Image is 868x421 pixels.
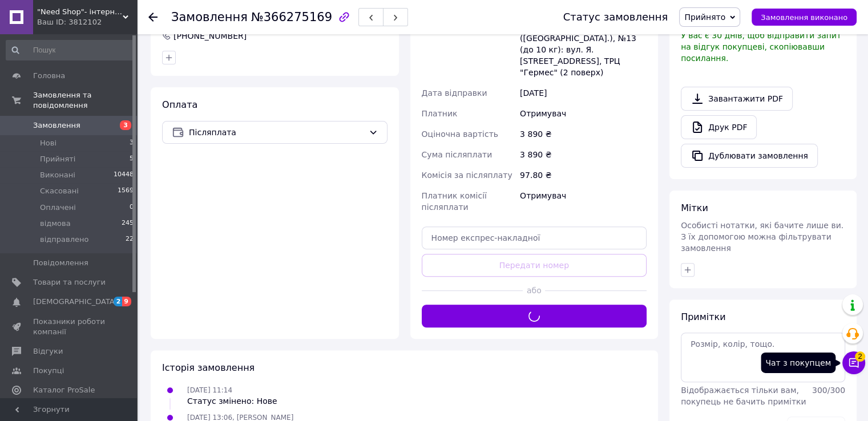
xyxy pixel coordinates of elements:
[189,126,364,139] span: Післяплата
[855,351,865,362] span: 2
[130,138,134,148] span: 3
[518,83,649,103] div: [DATE]
[842,351,865,374] button: Чат з покупцем2
[518,103,649,124] div: Отримувач
[162,99,197,110] span: Оплата
[122,297,131,306] span: 9
[681,386,806,406] span: Відображається тільки вам, покупець не бачить примітки
[37,7,123,17] span: "Need Shop"- інтернет-магазин
[130,203,134,213] span: 0
[40,154,75,164] span: Прийняті
[33,120,80,131] span: Замовлення
[761,353,835,373] div: Чат з покупцем
[812,386,845,395] span: 300 / 300
[422,191,487,212] span: Платник комісії післяплати
[681,87,793,111] a: Завантажити PDF
[33,346,63,357] span: Відгуки
[187,386,232,394] span: [DATE] 11:14
[40,234,88,245] span: відправлено
[187,395,277,407] div: Статус змінено: Нове
[422,226,647,249] input: Номер експрес-накладної
[681,31,841,63] span: У вас є 30 днів, щоб відправити запит на відгук покупцеві, скопіювавши посилання.
[33,258,88,268] span: Повідомлення
[518,17,649,83] div: м. [GEOGRAPHIC_DATA] ([GEOGRAPHIC_DATA].), №13 (до 10 кг): вул. Я. [STREET_ADDRESS], ТРЦ "Гермес"...
[518,165,649,185] div: 97.80 ₴
[33,385,95,395] span: Каталог ProSale
[681,144,818,168] button: Дублювати замовлення
[518,144,649,165] div: 3 890 ₴
[120,120,131,130] span: 3
[40,170,75,180] span: Виконані
[162,362,255,373] span: Історія замовлення
[40,138,56,148] span: Нові
[148,11,158,23] div: Повернутися назад
[172,30,248,42] div: [PHONE_NUMBER]
[118,186,134,196] span: 1569
[422,88,487,98] span: Дата відправки
[422,171,512,180] span: Комісія за післяплату
[33,277,106,288] span: Товари та послуги
[40,218,71,229] span: відмова
[251,10,332,24] span: №366275169
[422,109,458,118] span: Платник
[518,124,649,144] div: 3 890 ₴
[518,185,649,217] div: Отримувач
[122,218,134,229] span: 245
[681,203,708,213] span: Мітки
[130,154,134,164] span: 5
[761,13,847,22] span: Замовлення виконано
[33,90,137,111] span: Замовлення та повідомлення
[171,10,248,24] span: Замовлення
[33,317,106,337] span: Показники роботи компанії
[126,234,134,245] span: 22
[33,71,65,81] span: Головна
[563,11,668,23] div: Статус замовлення
[114,297,123,306] span: 2
[33,297,118,307] span: [DEMOGRAPHIC_DATA]
[752,9,857,26] button: Замовлення виконано
[33,366,64,376] span: Покупці
[40,203,76,213] span: Оплачені
[681,311,725,322] span: Примітки
[684,13,725,22] span: Прийнято
[40,186,79,196] span: Скасовані
[422,150,492,159] span: Сума післяплати
[681,221,843,253] span: Особисті нотатки, які бачите лише ви. З їх допомогою можна фільтрувати замовлення
[422,129,498,139] span: Оціночна вартість
[523,285,545,296] span: або
[37,17,137,27] div: Ваш ID: 3812102
[6,40,135,60] input: Пошук
[681,115,757,139] a: Друк PDF
[114,170,134,180] span: 10448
